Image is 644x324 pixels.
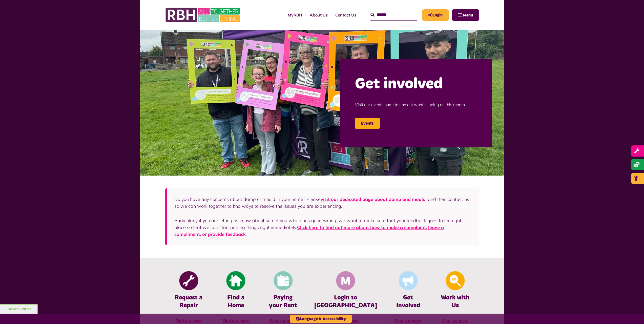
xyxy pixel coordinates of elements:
[140,30,504,176] img: Image (22)
[165,5,241,25] img: RBH
[174,196,471,209] p: Do you have any concerns about damp or mould in your home? Please , and then contact us so we can...
[290,315,352,323] button: Language & Accessibility
[463,13,473,17] span: Menu
[621,301,644,324] iframe: Netcall Web Assistant for live chat
[321,196,426,202] a: visit our dedicated page about damp and mould
[274,271,293,290] img: Pay Rent
[173,294,205,310] h4: Request a Repair
[439,294,471,310] h4: Work with Us
[422,9,449,21] a: MyRBH
[174,217,471,238] p: Particularly if you are letting us know about something which has gone wrong, we want to make sur...
[452,9,479,21] button: Navigation
[226,271,245,290] img: Find A Home
[314,294,377,310] h4: Login to [GEOGRAPHIC_DATA]
[336,271,355,290] img: Membership And Mutuality
[399,271,418,290] img: Get Involved
[174,224,444,237] a: Click here to find out more about how to make a complaint, leave a compliment, or provide feedback
[392,294,424,310] h4: Get Involved
[331,8,360,22] a: Contact Us
[355,94,476,115] p: Visit our events page to find out what is going on this month
[355,74,476,94] h2: Get involved
[306,8,331,22] a: About Us
[220,294,252,310] h4: Find a Home
[446,271,465,290] img: Looking For A Job
[284,8,306,22] a: MyRBH
[179,271,198,290] img: Report Repair
[355,118,380,129] a: Events
[267,294,299,310] h4: Paying your Rent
